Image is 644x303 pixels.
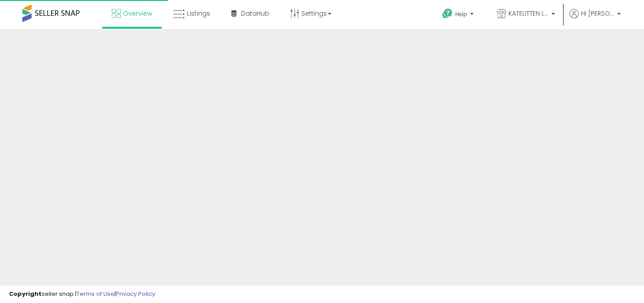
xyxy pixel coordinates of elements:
a: Privacy Policy [116,290,155,298]
span: DataHub [241,9,269,18]
span: KATELITTEN LLC [508,9,549,18]
a: Help [435,1,483,29]
i: Get Help [442,8,453,19]
a: Terms of Use [76,290,114,298]
span: Listings [187,9,210,18]
span: Help [455,10,467,18]
strong: Copyright [9,290,42,298]
span: Hi [PERSON_NAME] [581,9,614,18]
div: seller snap | | [9,290,155,299]
a: Hi [PERSON_NAME] [569,9,621,29]
span: Overview [123,9,152,18]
